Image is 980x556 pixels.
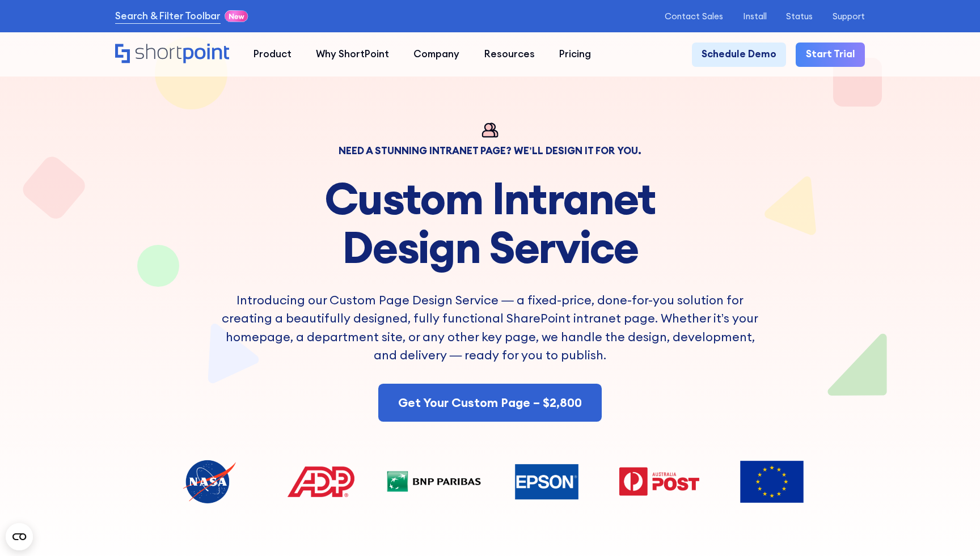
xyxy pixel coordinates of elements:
h1: Custom Intranet Design Service [214,174,766,271]
a: Company [402,43,472,67]
a: Resources [472,43,547,67]
p: Introducing our Custom Page Design Service — a fixed-price, done-for-you solution for creating a ... [214,291,766,364]
a: Pricing [547,43,603,67]
a: Contact Sales [665,11,723,22]
a: Install [743,11,767,22]
a: Status [786,11,813,22]
a: Why ShortPoint [304,43,402,67]
a: Product [242,43,304,67]
div: Resources [484,47,535,62]
a: Search & Filter Toolbar [115,9,221,24]
div: Need a Stunning Intranet Page? We’ll Design It For You. [214,146,766,156]
a: Home [115,44,229,65]
div: Company [413,47,459,62]
a: Get Your Custom Page – $2,800 [378,384,601,422]
button: Open CMP widget [6,523,33,550]
a: Support [833,11,865,22]
div: Product [254,47,292,62]
div: Why ShortPoint [316,47,389,62]
a: Start Trial [796,43,865,67]
div: Pricing [559,47,591,62]
a: Schedule Demo [692,43,787,67]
